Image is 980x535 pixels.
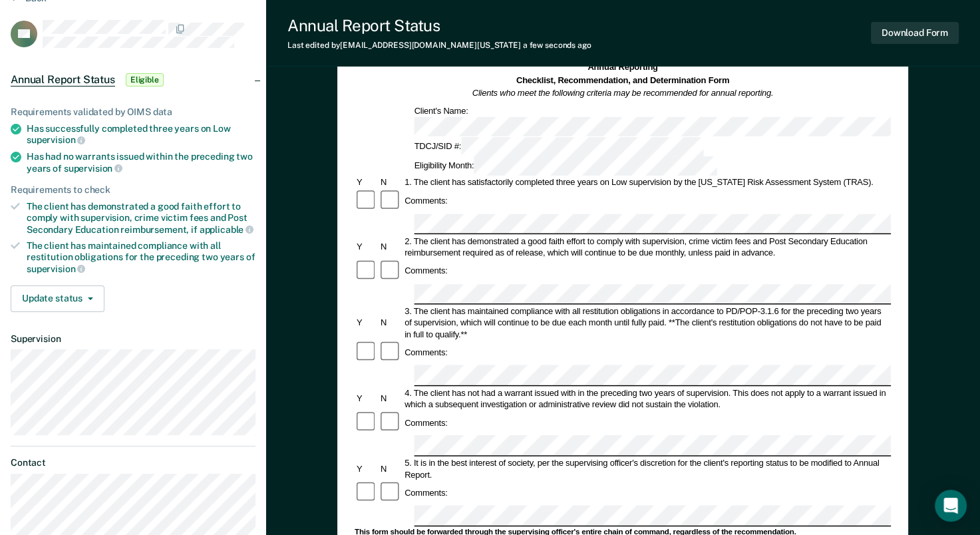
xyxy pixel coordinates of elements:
div: Y [355,177,379,188]
button: Update status [11,285,104,312]
div: N [379,177,403,188]
span: supervision [27,134,85,145]
div: Last edited by [EMAIL_ADDRESS][DOMAIN_NAME][US_STATE] [287,41,591,50]
div: The client has maintained compliance with all restitution obligations for the preceding two years of [27,240,255,274]
div: Y [355,317,379,328]
div: Y [355,241,379,252]
div: The client has demonstrated a good faith effort to comply with supervision, crime victim fees and... [27,201,255,235]
div: Y [355,393,379,404]
div: Comments: [403,347,450,358]
dt: Contact [11,457,255,468]
div: 1. The client has satisfactorily completed three years on Low supervision by the [US_STATE] Risk ... [403,177,892,188]
dt: Supervision [11,333,255,345]
div: Open Intercom Messenger [935,490,967,522]
div: N [379,462,403,474]
div: TDCJ/SID #: [412,137,706,156]
em: Clients who meet the following criteria may be recommended for annual reporting. [472,89,774,98]
button: Download Form [871,22,959,44]
div: Eligibility Month: [412,156,719,176]
div: Requirements validated by OIMS data [11,106,255,118]
strong: Checklist, Recommendation, and Determination Form [516,75,729,85]
strong: Annual Reporting [588,63,658,72]
div: 3. The client has maintained compliance with all restitution obligations in accordance to PD/POP-... [403,305,892,340]
span: a few seconds ago [523,41,591,50]
div: 4. The client has not had a warrant issued with in the preceding two years of supervision. This d... [403,387,892,410]
div: Y [355,462,379,474]
div: N [379,241,403,252]
div: Has had no warrants issued within the preceding two years of [27,151,255,174]
div: 5. It is in the best interest of society, per the supervising officer's discretion for the client... [403,457,892,480]
span: Eligible [126,73,164,87]
div: Comments: [403,195,450,206]
div: N [379,393,403,404]
span: supervision [27,264,85,274]
div: Requirements to check [11,184,255,196]
span: supervision [64,163,122,174]
div: N [379,317,403,328]
div: Comments: [403,487,450,498]
div: Comments: [403,266,450,277]
span: applicable [200,224,253,235]
div: 2. The client has demonstrated a good faith effort to comply with supervision, crime victim fees ... [403,236,892,259]
div: Has successfully completed three years on Low [27,123,255,146]
span: Annual Report Status [11,73,115,87]
div: Annual Report Status [287,16,591,35]
div: Comments: [403,417,450,429]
